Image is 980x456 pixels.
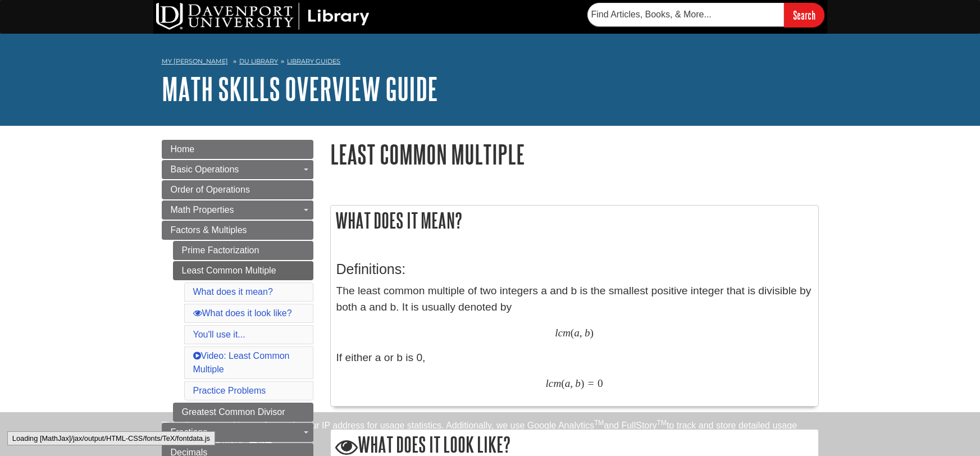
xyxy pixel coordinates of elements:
[336,283,813,316] p: The least common multiple of two integers a and b is the smallest positive integer that is divisi...
[193,330,245,339] a: You'll use it...
[239,57,278,65] a: DU Library
[598,377,603,390] span: 0
[561,377,564,390] span: (
[555,326,558,339] span: l
[336,250,813,400] div: If either a or b is 0,
[162,200,313,220] a: Math Properties
[571,326,574,339] span: (
[581,377,584,390] span: )
[171,427,208,437] span: Fractions
[171,185,250,194] span: Order of Operations
[193,386,266,395] a: Practice Problems
[587,3,824,27] form: Searches DU Library's articles, books, and more
[162,71,438,106] a: Math Skills Overview Guide
[546,377,549,390] span: l
[162,180,313,199] a: Order of Operations
[784,3,824,27] input: Search
[162,140,313,159] a: Home
[156,3,370,30] img: DU Library
[330,140,819,168] h1: Least Common Multiple
[173,261,313,280] a: Least Common Multiple
[162,160,313,179] a: Basic Operations
[193,287,273,297] a: What does it mean?
[336,261,813,277] h3: Definitions:
[162,54,819,72] nav: breadcrumb
[558,326,563,339] span: c
[580,326,582,339] span: ,
[575,377,581,390] span: b
[7,431,215,445] div: Loading [MathJax]/jax/output/HTML-CSS/fonts/TeX/fontdata.js
[588,377,594,390] span: =
[162,423,313,442] a: Fractions
[565,377,571,390] span: a
[563,326,571,339] span: m
[587,3,784,26] input: Find Articles, Books, & More...
[570,377,573,390] span: ,
[173,241,313,260] a: Prime Factorization
[549,377,554,390] span: c
[553,377,561,390] span: m
[171,165,239,174] span: Basic Operations
[171,144,195,154] span: Home
[331,206,818,235] h2: What does it mean?
[585,326,590,339] span: b
[193,351,290,374] a: Video: Least Common Multiple
[162,221,313,240] a: Factors & Multiples
[171,205,234,215] span: Math Properties
[171,225,247,235] span: Factors & Multiples
[590,326,593,339] span: )
[173,403,313,422] a: Greatest Common Divisor
[193,308,292,318] a: What does it look like?
[162,57,228,66] a: My [PERSON_NAME]
[287,57,340,65] a: Library Guides
[574,326,580,339] span: a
